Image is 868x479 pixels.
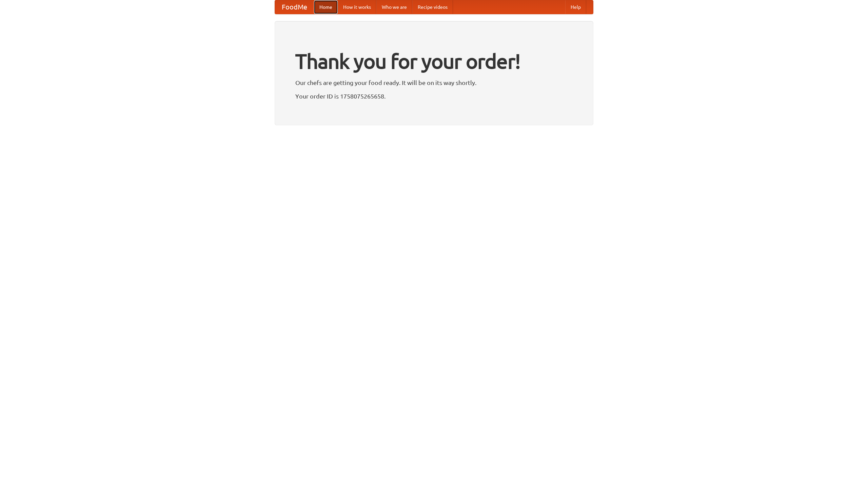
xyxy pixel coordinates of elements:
[314,0,338,14] a: Home
[275,0,314,14] a: FoodMe
[295,78,573,88] p: Our chefs are getting your food ready. It will be on its way shortly.
[338,0,376,14] a: How it works
[565,0,586,14] a: Help
[295,91,573,101] p: Your order ID is 1758075265658.
[412,0,453,14] a: Recipe videos
[376,0,412,14] a: Who we are
[295,45,573,78] h1: Thank you for your order!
